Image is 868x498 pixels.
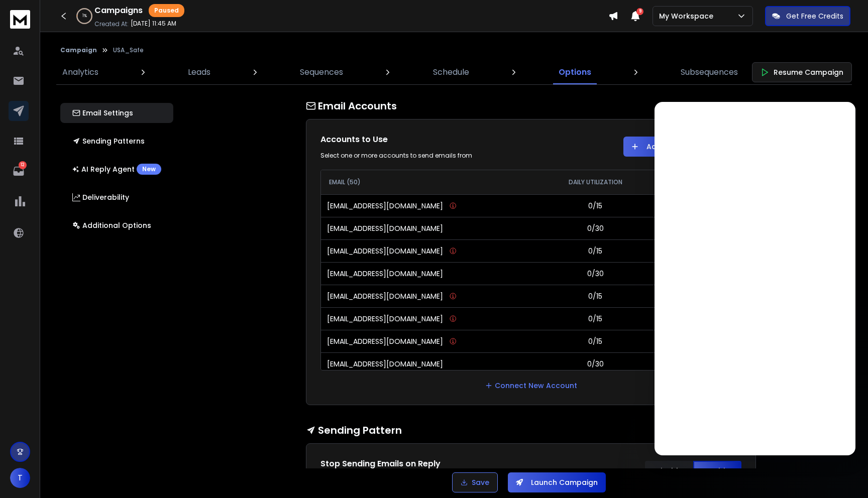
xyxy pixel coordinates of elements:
td: 0/30 [541,352,649,375]
a: Analytics [56,60,104,84]
button: Get Free Credits [765,6,850,26]
button: Additional Options [60,215,173,235]
iframe: To enrich screen reader interactions, please activate Accessibility in Grammarly extension settings [655,102,855,455]
a: Schedule [427,60,475,84]
a: Sequences [294,60,349,84]
p: [DATE] 11:45 AM [131,20,176,28]
h1: Stop Sending Emails on Reply [320,458,521,470]
td: 0/15 [541,194,649,217]
iframe: To enrich screen reader interactions, please activate Accessibility in Grammarly extension settings [831,463,855,487]
button: T [10,468,30,488]
p: [EMAIL_ADDRESS][DOMAIN_NAME] [327,246,443,256]
img: logo [10,10,30,29]
div: Paused [149,4,184,17]
th: EMAIL (50) [321,170,541,194]
td: 94 [649,352,741,375]
a: Subsequences [675,60,744,84]
th: DAILY UTILIZATION [541,170,649,194]
button: Campaign [60,46,97,54]
p: 12 [19,161,27,169]
p: Deliverability [72,192,129,202]
p: Get Free Credits [786,11,843,21]
p: Analytics [62,66,98,78]
p: USA_Safe [113,46,144,54]
p: [EMAIL_ADDRESS][DOMAIN_NAME] [327,223,443,233]
p: [EMAIL_ADDRESS][DOMAIN_NAME] [327,201,443,211]
td: 0/30 [541,217,649,239]
button: Deliverability [60,187,173,207]
p: [EMAIL_ADDRESS][DOMAIN_NAME] [327,359,443,369]
p: Sending Patterns [72,136,145,146]
p: AI Reply Agent [72,164,161,175]
td: 95 [649,217,741,239]
h1: Campaigns [94,5,143,17]
p: Sequences [300,66,343,78]
td: 92 [649,262,741,285]
div: New [137,164,161,175]
button: Launch Campaign [508,472,606,492]
button: Save [452,472,498,492]
p: Options [559,66,591,78]
button: Resume Campaign [752,62,852,82]
p: Additional Options [72,220,151,230]
td: 0/15 [541,239,649,262]
p: My Workspace [659,11,717,21]
p: Created At: [94,20,129,28]
p: [EMAIL_ADDRESS][DOMAIN_NAME] [327,269,443,279]
td: 95 [649,285,741,307]
td: 0/15 [541,285,649,307]
div: Select one or more accounts to send emails from [320,152,521,160]
a: Connect New Account [485,381,577,391]
td: 95 [649,194,741,217]
button: Disable [645,461,693,481]
p: Leads [188,66,210,78]
p: 1 % [82,13,87,19]
p: [EMAIL_ADDRESS][DOMAIN_NAME] [327,336,443,346]
h1: Email Accounts [306,99,756,113]
p: [EMAIL_ADDRESS][DOMAIN_NAME] [327,291,443,301]
td: 0/15 [541,307,649,330]
button: Add/Remove Mailboxes [623,137,741,157]
a: Options [553,60,597,84]
th: HEALTH SCORE [649,170,741,194]
span: 9 [636,8,643,15]
button: AI Reply AgentNew [60,159,173,179]
td: 95 [649,330,741,352]
td: 0/15 [541,330,649,352]
td: 0/30 [541,262,649,285]
p: Email Settings [72,108,133,118]
p: Schedule [433,66,469,78]
button: Enable [693,461,741,481]
button: Email Settings [60,103,173,123]
a: 12 [9,161,29,181]
p: Subsequences [681,66,738,78]
a: Leads [182,60,216,84]
td: 95 [649,307,741,330]
td: 95 [649,239,741,262]
h1: Sending Pattern [306,423,756,437]
button: Sending Patterns [60,131,173,151]
h1: Accounts to Use [320,134,521,146]
p: [EMAIL_ADDRESS][DOMAIN_NAME] [327,314,443,324]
